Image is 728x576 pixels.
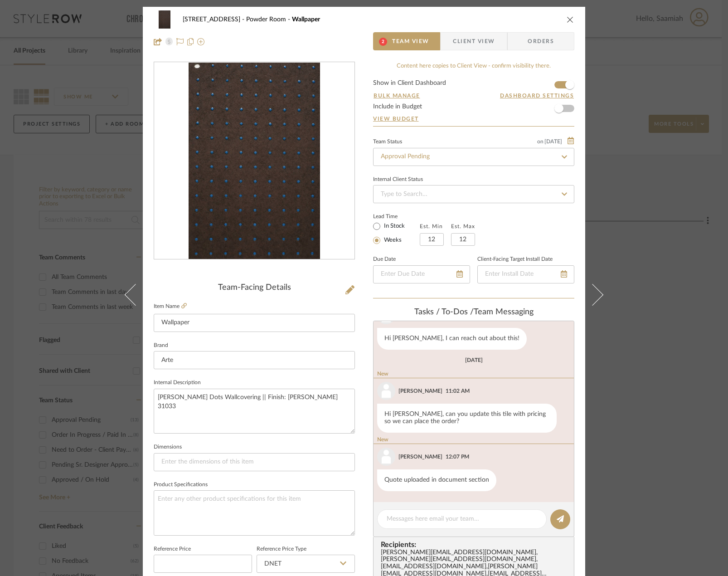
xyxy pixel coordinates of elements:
label: Item Name [154,303,187,310]
span: Client View [453,32,495,50]
div: 12:07 PM [446,453,469,461]
span: Powder Room [246,16,292,23]
label: Est. Min [420,223,443,229]
input: Enter Brand [154,351,355,369]
span: Recipients: [381,541,570,549]
div: Hi [PERSON_NAME], I can reach out about this! [377,328,527,350]
label: Lead Time [373,212,420,220]
div: 0 [154,63,354,259]
label: Weeks [382,236,402,244]
div: Quote uploaded in document section [377,469,496,491]
div: Team Status [373,140,402,144]
label: Client-Facing Target Install Date [477,257,553,262]
div: [PERSON_NAME] [398,387,442,395]
div: Internal Client Status [373,177,423,182]
span: Tasks / To-Dos / [414,308,474,316]
input: Enter the dimensions of this item [154,453,355,471]
button: close [566,15,574,24]
div: Hi [PERSON_NAME], can you update this tile with pricing so we can place the order? [377,404,557,433]
a: View Budget [373,115,574,122]
button: Bulk Manage [373,92,421,100]
img: user_avatar.png [377,448,395,466]
span: [STREET_ADDRESS] [183,16,246,23]
div: team Messaging [373,308,574,317]
label: Reference Price Type [257,547,306,552]
span: 2 [379,38,387,46]
button: Dashboard Settings [500,92,574,100]
div: Content here copies to Client View - confirm visibility there. [373,62,574,71]
input: Enter Item Name [154,314,355,332]
img: user_avatar.png [377,382,395,400]
label: Brand [154,343,168,348]
span: [DATE] [544,138,563,145]
span: Orders [518,32,564,50]
mat-radio-group: Select item type [373,220,420,246]
div: New [374,371,578,378]
span: Wallpaper [292,16,320,23]
input: Type to Search… [373,148,574,166]
label: In Stock [382,222,405,230]
span: Team View [392,32,429,50]
div: 11:02 AM [446,387,470,395]
span: on [537,139,544,144]
div: New [374,436,578,444]
img: 8df91c53-65e0-4ddc-8c4d-547243a2aec3_48x40.jpg [154,10,175,29]
input: Enter Due Date [373,265,470,283]
label: Product Specifications [154,483,208,487]
div: Team-Facing Details [154,283,355,293]
label: Dimensions [154,445,182,449]
label: Internal Description [154,381,201,385]
div: [PERSON_NAME] [398,453,442,461]
input: Type to Search… [373,185,574,203]
label: Due Date [373,257,396,262]
label: Reference Price [154,547,191,552]
label: Est. Max [451,223,475,229]
img: 8df91c53-65e0-4ddc-8c4d-547243a2aec3_436x436.jpg [189,63,320,259]
input: Enter Install Date [477,265,574,283]
div: [DATE] [465,357,483,363]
